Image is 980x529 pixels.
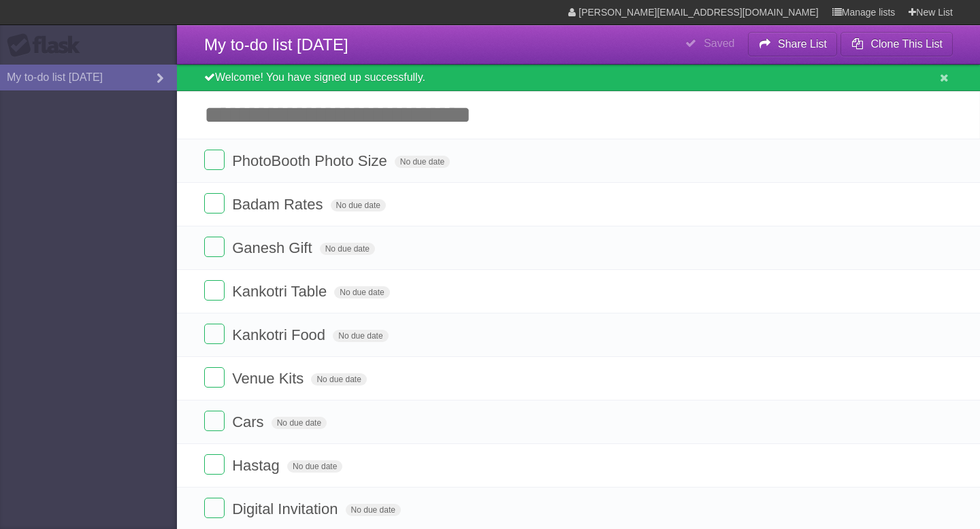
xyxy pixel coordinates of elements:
label: Done [204,454,225,475]
label: Done [204,367,225,388]
label: Done [204,237,225,257]
span: Badam Rates [232,196,326,213]
label: Done [204,411,225,431]
span: Kankotri Food [232,326,329,343]
label: Done [204,193,225,214]
span: No due date [346,504,401,516]
span: No due date [331,199,386,211]
div: Welcome! You have signed up successfully. [177,65,980,91]
span: PhotoBooth Photo Size [232,152,391,169]
span: Digital Invitation [232,500,341,517]
span: No due date [395,156,450,168]
span: My to-do list [DATE] [204,35,348,54]
span: Ganesh Gift [232,239,315,256]
span: Cars [232,413,267,430]
b: Clone This List [870,38,943,50]
span: No due date [320,243,375,255]
span: No due date [334,286,389,298]
label: Done [204,150,225,170]
span: No due date [287,460,342,473]
label: Done [204,498,225,518]
span: Hastag [232,457,283,474]
span: No due date [333,330,388,342]
button: Share List [748,32,838,56]
span: No due date [311,373,366,386]
label: Done [204,280,225,301]
label: Done [204,324,225,344]
span: No due date [272,417,327,429]
span: Kankotri Table [232,283,330,300]
b: Saved [704,37,734,49]
button: Clone This List [840,32,953,56]
div: Flask [7,33,88,58]
span: Venue Kits [232,370,307,387]
b: Share List [778,38,827,50]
